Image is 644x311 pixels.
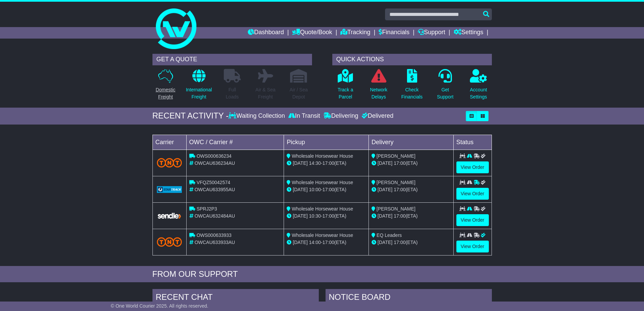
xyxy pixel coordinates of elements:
div: Delivered [360,112,393,120]
span: OWCAU632484AU [194,213,235,219]
div: RECENT CHAT [152,289,319,307]
a: Dashboard [248,27,284,39]
a: View Order [456,214,489,226]
a: InternationalFreight [186,69,212,104]
span: [PERSON_NAME] [377,153,415,159]
span: [DATE] [293,187,308,192]
span: [PERSON_NAME] [377,206,415,212]
span: [DATE] [293,213,308,219]
span: 17:00 [323,240,334,245]
img: TNT_Domestic.png [157,158,182,167]
div: In Transit [287,112,322,120]
p: Network Delays [370,86,387,101]
a: DomesticFreight [155,69,175,104]
span: [DATE] [378,160,392,166]
img: TNT_Domestic.png [157,237,182,246]
span: [PERSON_NAME] [377,180,415,185]
p: Full Loads [224,86,241,101]
span: [DATE] [293,240,308,245]
a: Track aParcel [337,69,354,104]
div: QUICK ACTIONS [332,54,492,65]
span: © One World Courier 2025. All rights reserved. [111,303,209,309]
div: - (ETA) [287,239,366,246]
a: View Order [456,241,489,252]
a: Settings [454,27,483,39]
span: OWS000636234 [196,153,232,159]
span: 10:00 [309,187,321,192]
div: NOTICE BOARD [326,289,492,307]
td: Status [453,135,492,150]
div: - (ETA) [287,160,366,167]
td: Carrier [152,135,186,150]
span: Wholesale Horsewear House [292,153,353,159]
div: - (ETA) [287,213,366,220]
span: 17:00 [323,160,334,166]
a: Tracking [340,27,370,39]
img: GetCarrierServiceLogo [157,212,182,219]
a: CheckFinancials [401,69,423,104]
p: Track a Parcel [338,86,353,101]
span: OWCAU633955AU [194,187,235,192]
a: Quote/Book [292,27,332,39]
a: Support [418,27,445,39]
span: 17:00 [394,213,406,219]
a: Financials [379,27,409,39]
a: NetworkDelays [369,69,387,104]
span: [DATE] [293,160,308,166]
div: - (ETA) [287,186,366,193]
span: 17:00 [394,187,406,192]
div: FROM OUR SUPPORT [152,269,492,279]
span: 17:00 [323,187,334,192]
div: (ETA) [372,213,451,220]
span: [DATE] [378,213,392,219]
p: Account Settings [470,86,487,101]
a: AccountSettings [470,69,487,104]
span: OWCAU636234AU [194,160,235,166]
p: Check Financials [401,86,423,101]
span: Wholesale Horsewear House [292,206,353,212]
span: 17:00 [394,240,406,245]
div: Waiting Collection [229,112,286,120]
p: Air & Sea Freight [256,86,276,101]
span: Wholesale Horsewear House [292,180,353,185]
td: Delivery [368,135,453,150]
span: 17:00 [394,160,406,166]
p: Air / Sea Depot [290,86,308,101]
span: 14:30 [309,160,321,166]
a: View Order [456,161,489,173]
div: Delivering [322,112,360,120]
div: (ETA) [372,239,451,246]
td: OWC / Carrier # [186,135,284,150]
span: OWS000633933 [196,232,232,238]
img: GetCarrierServiceLogo [157,186,182,193]
span: 17:00 [323,213,334,219]
p: Get Support [437,86,453,101]
span: EQ Leaders [377,232,402,238]
p: International Freight [186,86,212,101]
span: [DATE] [378,187,392,192]
div: (ETA) [372,186,451,193]
a: View Order [456,188,489,200]
span: 14:00 [309,240,321,245]
span: Wholesale Horsewear House [292,232,353,238]
a: GetSupport [436,69,454,104]
span: OWCAU633933AU [194,240,235,245]
p: Domestic Freight [156,86,175,101]
span: SPRJ2P3 [196,206,217,212]
span: VFQZ50042574 [196,180,230,185]
span: [DATE] [378,240,392,245]
div: RECENT ACTIVITY - [152,111,229,121]
td: Pickup [284,135,369,150]
div: GET A QUOTE [152,54,312,65]
span: 10:30 [309,213,321,219]
div: (ETA) [372,160,451,167]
